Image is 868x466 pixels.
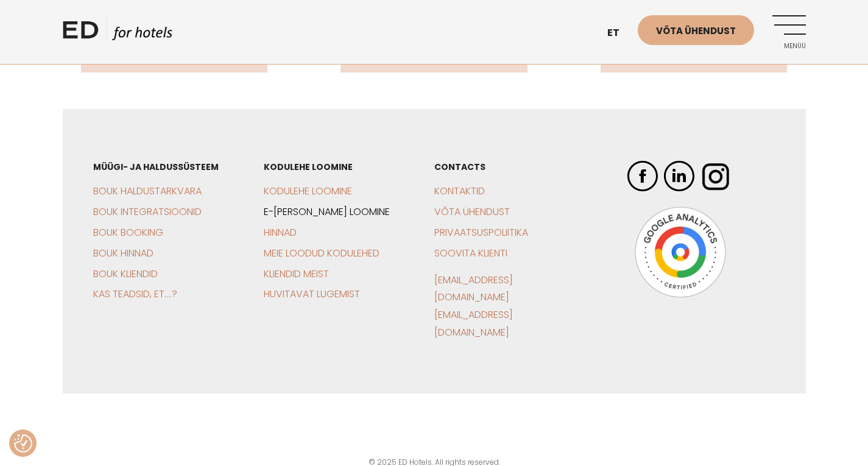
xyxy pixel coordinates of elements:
[93,225,163,239] a: BOUK Booking
[63,412,806,443] iframe: Customer reviews powered by Trustpilot
[264,184,352,198] a: Kodulehe loomine
[264,246,379,260] a: Meie loodud kodulehed
[635,207,726,298] img: Google Analytics Badge
[264,267,329,281] a: Kliendid meist
[14,434,32,453] button: Nõusolekueelistused
[93,161,221,174] h3: Müügi- ja haldussüsteem
[434,246,507,260] a: Soovita klienti
[434,205,510,219] a: Võta ühendust
[264,287,360,301] a: Huvitavat lugemist
[434,161,562,174] h3: CONTACTS
[93,267,158,281] a: BOUK Kliendid
[93,184,202,198] a: BOUK Haldustarkvara
[264,161,392,174] h3: Kodulehe loomine
[93,246,153,260] a: BOUK Hinnad
[627,161,658,191] img: ED Hotels Facebook
[601,18,638,48] a: et
[700,161,731,191] img: ED Hotels Instagram
[638,15,754,45] a: Võta ühendust
[772,15,806,49] a: Menüü
[63,18,172,49] a: ED HOTELS
[772,43,806,50] span: Menüü
[93,205,202,219] a: BOUK Integratsioonid
[434,308,513,339] a: [EMAIL_ADDRESS][DOMAIN_NAME]
[434,273,513,305] a: [EMAIL_ADDRESS][DOMAIN_NAME]
[664,161,694,191] img: ED Hotels LinkedIn
[93,287,177,301] a: Kas teadsid, et….?
[434,225,528,239] a: Privaatsuspoliitika
[14,434,32,453] img: Revisit consent button
[264,225,297,239] a: Hinnad
[264,205,390,219] a: E-[PERSON_NAME] loomine
[434,184,485,198] a: Kontaktid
